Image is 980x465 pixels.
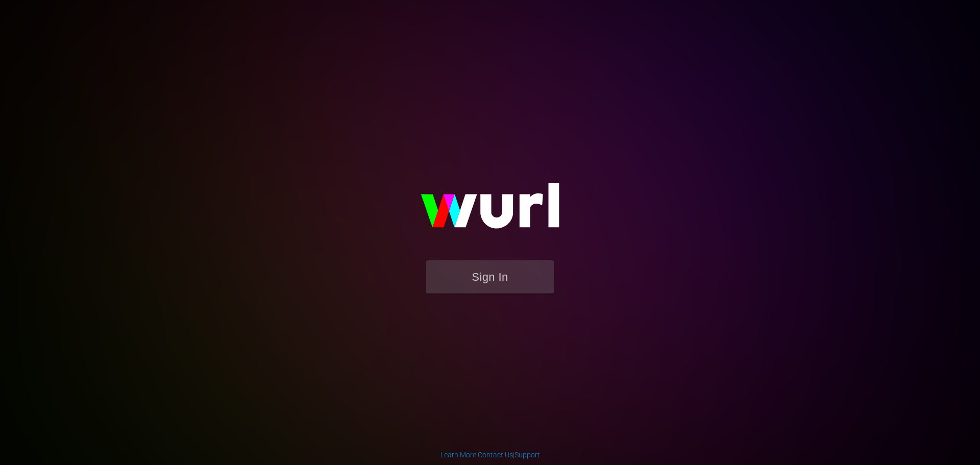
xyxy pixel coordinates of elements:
a: Learn More [440,451,476,459]
a: Support [514,451,540,459]
button: Sign In [426,260,554,293]
div: | | [440,450,540,460]
a: Contact Us [478,451,513,459]
img: wurl-logo-on-black-223613ac3d8ba8fe6dc639794a292ebdb59501304c7dfd60c99c58986ef67473.svg [388,161,592,260]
